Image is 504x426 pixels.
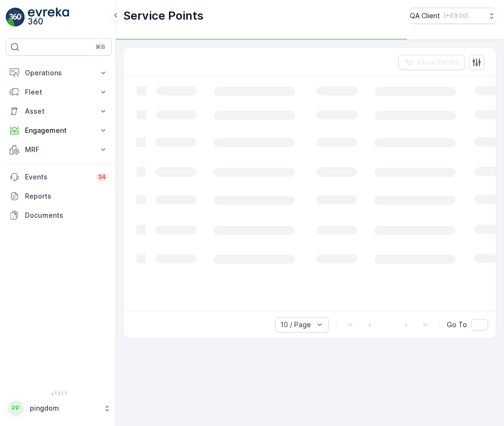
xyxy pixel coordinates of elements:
[6,140,112,159] button: MRF
[6,398,112,418] button: PPpingdom
[25,68,93,78] p: Operations
[96,43,105,51] p: ⌘B
[25,126,93,135] p: Engagement
[25,145,93,154] p: MRF
[30,403,98,413] p: pingdom
[6,83,112,102] button: Fleet
[25,106,93,116] p: Asset
[25,211,108,220] p: Documents
[447,320,467,330] span: Go To
[98,173,106,181] p: 34
[28,8,69,27] img: logo_light-DOdMpM7g.png
[8,401,24,416] div: PP
[6,390,112,396] span: v 1.51.1
[25,87,93,97] p: Fleet
[6,206,112,225] a: Documents
[25,172,90,182] p: Events
[6,102,112,121] button: Asset
[123,8,204,24] p: Service Points
[6,167,112,187] a: Events34
[398,55,465,70] button: Clear Filters
[25,191,108,201] p: Reports
[410,8,496,24] button: QA Client(+03:00)
[418,58,459,67] p: Clear Filters
[6,63,112,83] button: Operations
[410,11,440,21] p: QA Client
[444,12,468,20] p: ( +03:00 )
[6,8,25,27] img: logo
[6,187,112,206] a: Reports
[6,121,112,140] button: Engagement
